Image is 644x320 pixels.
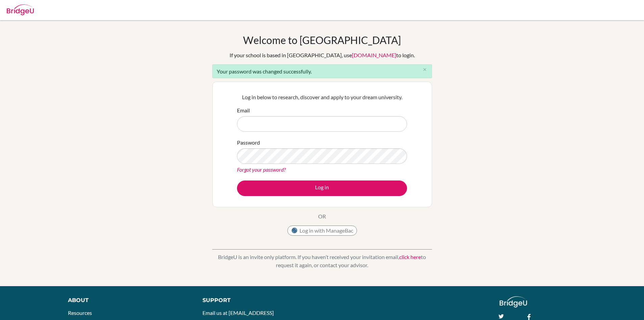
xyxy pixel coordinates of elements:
[212,253,432,269] p: BridgeU is an invite only platform. If you haven’t received your invitation email, to request it ...
[243,34,401,46] h1: Welcome to [GEOGRAPHIC_DATA]
[287,226,357,236] button: Log in with ManageBac
[500,296,527,307] img: logo_white@2x-f4f0deed5e89b7ecb1c2cc34c3e3d731f90f0f143d5ea2071677605dd97b5244.png
[237,138,260,147] label: Password
[399,254,421,260] a: click here
[237,106,250,114] label: Email
[202,296,314,304] div: Support
[68,296,187,304] div: About
[7,4,34,15] img: Bridge-U
[68,310,92,316] a: Resources
[237,166,286,173] a: Forgot your password?
[237,93,407,101] p: Log in below to research, discover and apply to your dream university.
[212,64,432,78] div: Your password was changed successfully.
[422,67,427,72] i: close
[352,52,396,58] a: [DOMAIN_NAME]
[230,51,415,59] div: If your school is based in [GEOGRAPHIC_DATA], use to login.
[418,65,432,75] button: Close
[237,180,407,196] button: Log in
[318,212,326,220] p: OR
